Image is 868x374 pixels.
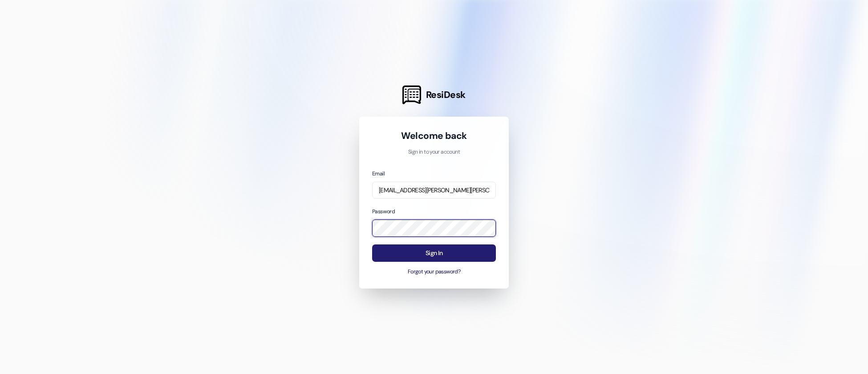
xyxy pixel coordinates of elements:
label: Password [372,208,395,215]
input: name@example.com [372,182,496,199]
h1: Welcome back [372,130,496,142]
img: ResiDesk Logo [402,85,421,104]
button: Sign In [372,244,496,262]
p: Sign in to your account [372,148,496,156]
button: Forgot your password? [372,268,496,276]
label: Email [372,170,385,177]
span: ResiDesk [426,89,466,101]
